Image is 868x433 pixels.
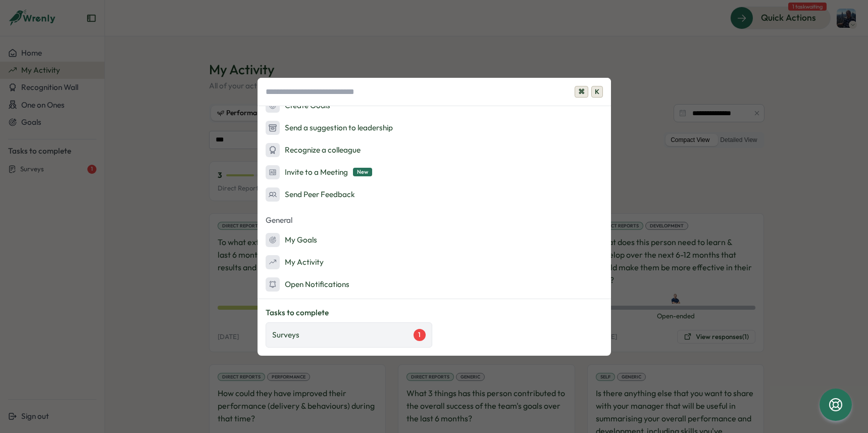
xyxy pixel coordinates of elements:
button: My Goals [258,230,611,250]
span: K [591,86,603,98]
button: Send Peer Feedback [258,184,611,205]
button: Invite to a MeetingNew [258,162,611,182]
div: Send Peer Feedback [266,187,355,202]
p: Surveys [272,329,299,341]
span: New [353,168,372,176]
div: Invite to a Meeting [266,165,372,179]
button: Send a suggestion to leadership [258,118,611,138]
div: 1 [414,329,426,341]
div: My Activity [266,255,324,269]
div: Send a suggestion to leadership [266,121,393,135]
span: ⌘ [575,86,588,98]
button: My Activity [258,252,611,272]
button: Open Notifications [258,274,611,295]
button: Recognize a colleague [258,140,611,160]
div: Open Notifications [266,277,349,292]
div: Recognize a colleague [266,143,361,157]
div: My Goals [266,233,317,247]
p: Tasks to complete [266,307,603,318]
p: General [258,213,611,228]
